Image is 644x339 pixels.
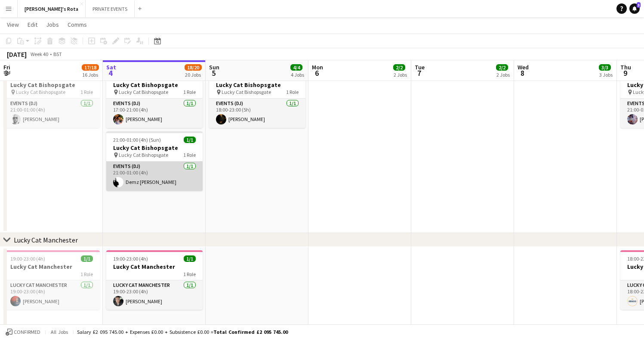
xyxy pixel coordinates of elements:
[2,68,10,78] span: 3
[291,72,304,78] div: 4 Jobs
[415,63,425,71] span: Tue
[3,19,22,30] a: View
[119,152,168,158] span: Lucky Cat Bishopsgate
[599,64,611,71] span: 3/3
[3,280,100,310] app-card-role: Lucky Cat Manchester1/119:00-23:00 (4h)[PERSON_NAME]
[496,64,508,71] span: 2/2
[637,2,641,8] span: 3
[183,271,196,277] span: 1 Role
[208,68,219,78] span: 5
[209,81,305,89] h3: Lucky Cat Bishopsgate
[106,81,203,89] h3: Lucky Cat Bishopsgate
[14,236,78,244] div: Lucky Cat Manchester
[4,327,42,337] button: Confirmed
[28,21,37,28] span: Edit
[81,255,93,262] span: 1/1
[518,63,529,71] span: Wed
[82,64,99,71] span: 17/18
[209,68,305,128] app-job-card: 18:00-23:00 (5h)1/1Lucky Cat Bishopsgate Lucky Cat Bishopsgate1 RoleEvents (DJ)1/118:00-23:00 (5h...
[312,63,323,71] span: Mon
[619,68,631,78] span: 9
[28,51,50,57] span: Week 40
[106,131,203,191] app-job-card: 21:00-01:00 (4h) (Sun)1/1Lucky Cat Bishopsgate Lucky Cat Bishopsgate1 RoleEvents (DJ)1/121:00-01:...
[393,64,405,71] span: 2/2
[10,255,45,262] span: 19:00-23:00 (4h)
[106,280,203,310] app-card-role: Lucky Cat Manchester1/119:00-23:00 (4h)[PERSON_NAME]
[80,89,93,95] span: 1 Role
[183,89,196,95] span: 1 Role
[46,21,59,28] span: Jobs
[119,89,168,95] span: Lucky Cat Bishopsgate
[80,271,93,277] span: 1 Role
[106,99,203,128] app-card-role: Events (DJ)1/117:00-21:00 (4h)[PERSON_NAME]
[106,250,203,310] app-job-card: 19:00-23:00 (4h)1/1Lucky Cat Manchester1 RoleLucky Cat Manchester1/119:00-23:00 (4h)[PERSON_NAME]
[106,63,116,71] span: Sat
[16,89,65,95] span: Lucky Cat Bishopsgate
[14,329,40,335] span: Confirmed
[82,72,99,78] div: 16 Jobs
[3,263,100,271] h3: Lucky Cat Manchester
[3,63,10,71] span: Fri
[7,21,19,28] span: View
[413,68,425,78] span: 7
[222,89,271,95] span: Lucky Cat Bishopsgate
[394,72,407,78] div: 2 Jobs
[68,21,87,28] span: Comms
[185,72,201,78] div: 20 Jobs
[106,162,203,191] app-card-role: Events (DJ)1/121:00-01:00 (4h)Demz [PERSON_NAME]
[43,19,62,30] a: Jobs
[185,64,202,71] span: 18/20
[3,99,100,128] app-card-role: Events (DJ)1/121:00-01:00 (4h)[PERSON_NAME]
[106,68,203,128] app-job-card: 17:00-21:00 (4h)1/1Lucky Cat Bishopsgate Lucky Cat Bishopsgate1 RoleEvents (DJ)1/117:00-21:00 (4h...
[209,63,219,71] span: Sun
[184,137,196,143] span: 1/1
[113,255,148,262] span: 19:00-23:00 (4h)
[599,72,613,78] div: 3 Jobs
[77,329,288,335] div: Salary £2 095 745.00 + Expenses £0.00 + Subsistence £0.00 =
[3,81,100,89] h3: Lucky Cat Bishopsgate
[311,68,323,78] span: 6
[24,19,41,30] a: Edit
[629,3,640,14] a: 3
[213,329,288,335] span: Total Confirmed £2 095 745.00
[290,64,302,71] span: 4/4
[184,255,196,262] span: 1/1
[106,144,203,152] h3: Lucky Cat Bishopsgate
[106,263,203,271] h3: Lucky Cat Manchester
[620,63,631,71] span: Thu
[7,50,27,59] div: [DATE]
[3,250,100,310] app-job-card: 19:00-23:00 (4h)1/1Lucky Cat Manchester1 RoleLucky Cat Manchester1/119:00-23:00 (4h)[PERSON_NAME]
[496,72,510,78] div: 2 Jobs
[183,152,196,158] span: 1 Role
[209,99,305,128] app-card-role: Events (DJ)1/118:00-23:00 (5h)[PERSON_NAME]
[516,68,529,78] span: 8
[86,0,135,17] button: PRIVATE EVENTS
[113,137,161,143] span: 21:00-01:00 (4h) (Sun)
[286,89,299,95] span: 1 Role
[49,329,70,335] span: All jobs
[105,68,116,78] span: 4
[18,0,86,17] button: [PERSON_NAME]'s Rota
[3,68,100,128] app-job-card: 21:00-01:00 (4h) (Sat)1/1Lucky Cat Bishopsgate Lucky Cat Bishopsgate1 RoleEvents (DJ)1/121:00-01:...
[64,19,90,30] a: Comms
[53,51,62,57] div: BST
